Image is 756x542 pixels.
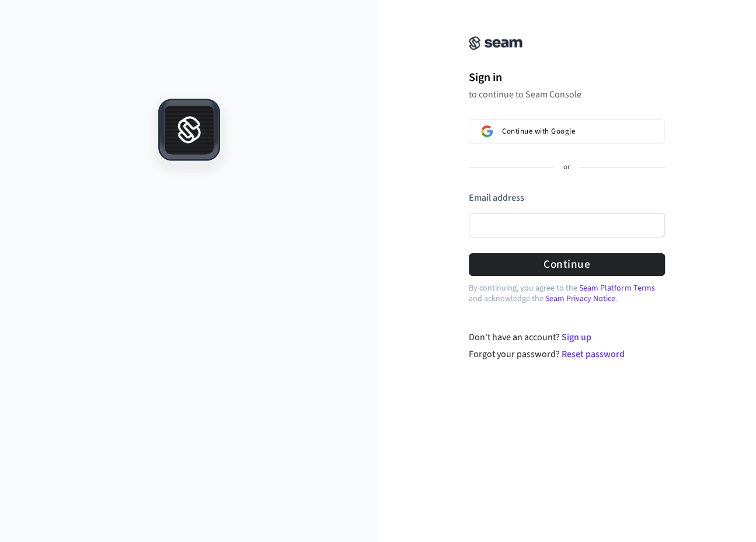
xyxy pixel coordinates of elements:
[469,36,522,50] img: Seam Console
[469,330,666,344] div: Don't have an account?
[469,253,665,276] button: Continue
[579,282,654,294] a: Seam Platform Terms
[469,69,665,86] h1: Sign in
[469,89,665,100] p: to continue to Seam Console
[469,119,665,144] button: Sign in with GoogleContinue with Google
[469,347,666,361] div: Forgot your password?
[562,348,625,361] a: Reset password
[481,125,493,137] img: Sign in with Google
[563,162,570,173] p: or
[469,283,665,304] p: By continuing, you agree to the and acknowledge the .
[562,331,591,344] a: Sign up
[502,127,575,136] span: Continue with Google
[469,191,524,204] label: Email address
[545,293,615,305] a: Seam Privacy Notice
